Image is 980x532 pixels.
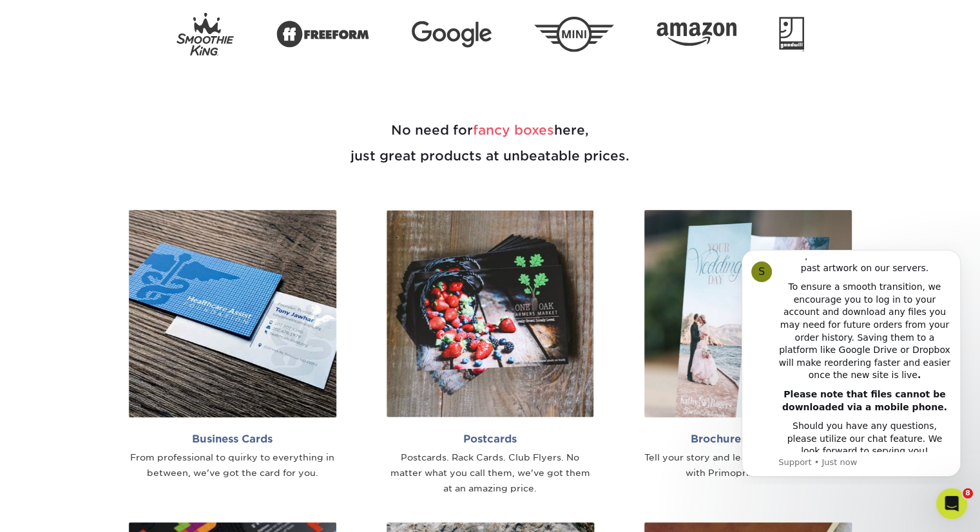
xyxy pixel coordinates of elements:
[644,433,852,445] h2: Brochures and Flyers
[129,210,336,417] img: Business Cards
[644,450,852,481] div: Tell your story and leave a lasting impression with Primoprint brochures.
[177,13,234,56] img: Smoothie King
[387,210,594,417] img: Postcards
[473,122,554,138] span: fancy boxes
[371,210,610,497] a: Postcards Postcards. Rack Cards. Club Flyers. No matter what you call them, we've got them at an ...
[657,22,736,46] img: Amazon
[936,488,967,519] iframe: Intercom live chat
[387,433,594,445] h2: Postcards
[779,17,804,52] img: Goodwill
[129,450,336,481] div: From professional to quirky to everything in between, we've got the card for you.
[963,488,973,499] span: 8
[129,433,336,445] h2: Business Cards
[644,210,852,417] img: Brochures and Flyers
[113,210,352,481] a: Business Cards From professional to quirky to everything in between, we've got the card for you.
[387,450,594,496] div: Postcards. Rack Cards. Club Flyers. No matter what you call them, we've got them at an amazing pr...
[629,210,867,481] a: Brochures and Flyers Tell your story and leave a lasting impression with Primoprint brochures.
[113,86,867,200] h2: No need for here, just great products at unbeatable prices.
[276,14,369,55] img: Freeform
[722,238,980,484] iframe: Intercom notifications message
[534,17,614,52] img: Mini
[412,21,492,48] img: Google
